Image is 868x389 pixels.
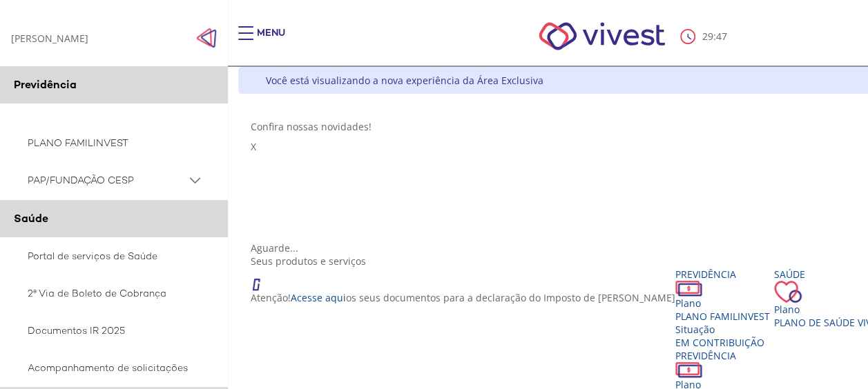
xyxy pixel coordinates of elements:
[266,74,543,87] div: Você está visualizando a nova experiência da Área Exclusiva
[675,323,774,336] div: Situação
[774,281,802,303] img: ico_coracao.png
[196,28,217,48] img: Fechar menu
[291,291,346,304] a: Acesse aqui
[675,268,774,281] div: Previdência
[675,281,702,297] img: ico_dinheiro.png
[675,349,774,362] div: Previdência
[257,26,285,54] div: Menu
[196,28,217,48] span: Click to close side navigation.
[675,336,764,349] span: EM CONTRIBUIÇÃO
[251,291,675,304] p: Atenção! os seus documentos para a declaração do Imposto de [PERSON_NAME]
[251,140,256,153] span: X
[675,297,774,310] div: Plano
[14,77,77,92] span: Previdência
[675,362,702,378] img: ico_dinheiro.png
[11,32,88,45] div: [PERSON_NAME]
[251,268,274,291] img: ico_atencao.png
[28,172,186,189] span: PAP/FUNDAÇÃO CESP
[523,7,680,66] img: Vivest
[14,211,48,226] span: Saúde
[680,29,730,44] div: :
[716,30,727,43] span: 47
[675,268,774,349] a: Previdência PlanoPLANO FAMILINVEST SituaçãoEM CONTRIBUIÇÃO
[702,30,713,43] span: 29
[675,310,770,323] span: PLANO FAMILINVEST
